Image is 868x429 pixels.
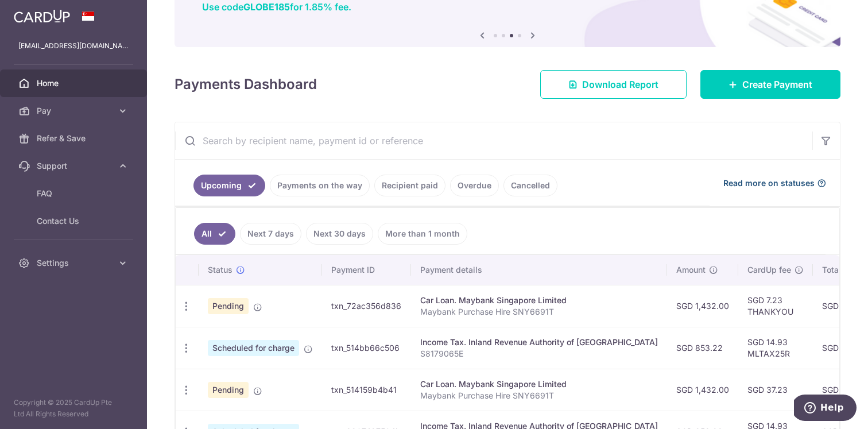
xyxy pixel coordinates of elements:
span: Create Payment [742,78,812,91]
a: Read more on statuses [723,177,826,189]
div: Income Tax. Inland Revenue Authority of [GEOGRAPHIC_DATA] [420,337,658,348]
th: Payment details [411,255,667,285]
span: Refer & Save [37,133,113,144]
span: Read more on statuses [723,177,815,189]
td: SGD 1,432.00 [667,285,738,327]
iframe: Opens a widget where you can find more information [794,395,857,423]
td: txn_72ac356d836 [322,285,411,327]
span: Scheduled for charge [208,340,299,356]
p: Maybank Purchase Hire SNY6691T [420,306,658,318]
a: Upcoming [193,175,265,196]
span: Pending [208,382,249,398]
a: Overdue [450,175,499,196]
b: GLOBE185 [243,1,290,13]
a: Download Report [540,70,687,99]
span: Settings [37,257,113,269]
p: [EMAIL_ADDRESS][DOMAIN_NAME] [18,40,129,52]
span: Total amt. [822,264,860,276]
input: Search by recipient name, payment id or reference [175,122,812,159]
p: S8179065E [420,348,658,360]
td: SGD 37.23 [738,369,813,411]
a: All [194,223,235,245]
a: Create Payment [700,70,840,99]
span: Download Report [582,78,658,91]
span: Status [208,264,232,276]
span: Home [37,78,113,89]
td: SGD 1,432.00 [667,369,738,411]
a: Next 7 days [240,223,301,245]
a: Payments on the way [270,175,370,196]
th: Payment ID [322,255,411,285]
span: CardUp fee [747,264,791,276]
a: More than 1 month [378,223,467,245]
a: Recipient paid [374,175,445,196]
span: FAQ [37,188,113,199]
td: txn_514bb66c506 [322,327,411,369]
img: CardUp [14,9,70,23]
a: Use codeGLOBE185for 1.85% fee. [202,1,351,13]
td: SGD 853.22 [667,327,738,369]
td: SGD 14.93 MLTAX25R [738,327,813,369]
div: Car Loan. Maybank Singapore Limited [420,378,658,390]
h4: Payments Dashboard [175,74,317,95]
div: Car Loan. Maybank Singapore Limited [420,295,658,306]
a: Cancelled [503,175,557,196]
span: Pay [37,105,113,117]
span: Pending [208,298,249,314]
a: Next 30 days [306,223,373,245]
span: Amount [676,264,706,276]
span: Contact Us [37,215,113,227]
p: Maybank Purchase Hire SNY6691T [420,390,658,401]
td: txn_514159b4b41 [322,369,411,411]
span: Support [37,160,113,172]
td: SGD 7.23 THANKYOU [738,285,813,327]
